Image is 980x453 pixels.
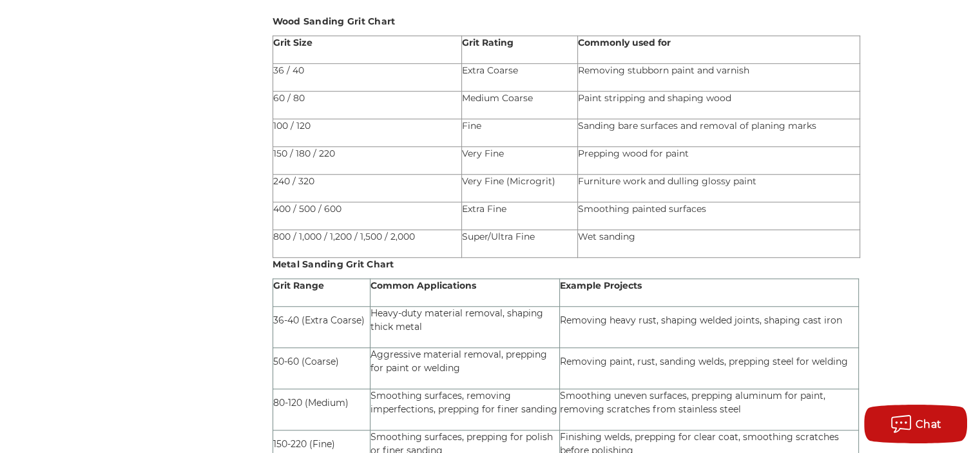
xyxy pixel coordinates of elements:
p: Prepping wood for paint [578,147,860,160]
p: Wet sanding [578,230,860,244]
h4: Wood Sanding Grit Chart [273,15,892,28]
strong: Grit Size [273,37,312,48]
strong: Example Projects [560,280,642,291]
p: Extra Fine [462,202,577,216]
span: 150-220 (Fine) [273,438,335,450]
p: 400 / 500 / 600 [273,202,461,216]
button: Chat [864,405,967,443]
span: Removing paint, rust, sanding welds, prepping steel for welding [560,356,848,367]
p: 150 / 180 / 220 [273,147,461,160]
p: Sanding bare surfaces and removal of planing marks [578,119,860,133]
span: Smoothing surfaces, removing imperfections, prepping for finer sanding [370,390,557,415]
strong: Common Applications [370,280,476,291]
p: Paint stripping and shaping wood [578,92,860,105]
h4: Metal Sanding Grit Chart [273,258,892,271]
p: 36 / 40 [273,64,461,77]
p: 100 / 120 [273,119,461,133]
span: 36-40 (Extra Coarse) [273,314,365,326]
span: Aggressive material removal, prepping for paint or welding [370,349,547,374]
span: Smoothing uneven surfaces, prepping aluminum for paint, removing scratches from stainless steel [560,390,825,415]
p: Removing stubborn paint and varnish [578,64,860,77]
span: 80-120 (Medium) [273,397,349,409]
span: Heavy-duty material removal, shaping thick metal [370,307,543,333]
p: Medium Coarse [462,92,577,105]
p: 800 / 1,000 / 1,200 / 1,500 / 2,000 [273,230,461,244]
p: Fine [462,119,577,133]
strong: Commonly used for [578,37,671,48]
p: Extra Coarse [462,64,577,77]
p: Very Fine [462,147,577,160]
p: 240 / 320 [273,175,461,188]
p: Super/Ultra Fine [462,230,577,244]
p: Very Fine (Microgrit) [462,175,577,188]
strong: Grit Rating [462,37,514,48]
strong: Grit Range [273,280,324,291]
span: 50-60 (Coarse) [273,356,339,367]
p: Smoothing painted surfaces [578,202,860,216]
p: Furniture work and dulling glossy paint [578,175,860,188]
p: 60 / 80 [273,92,461,105]
span: Chat [916,418,942,430]
span: Removing heavy rust, shaping welded joints, shaping cast iron [560,314,842,326]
